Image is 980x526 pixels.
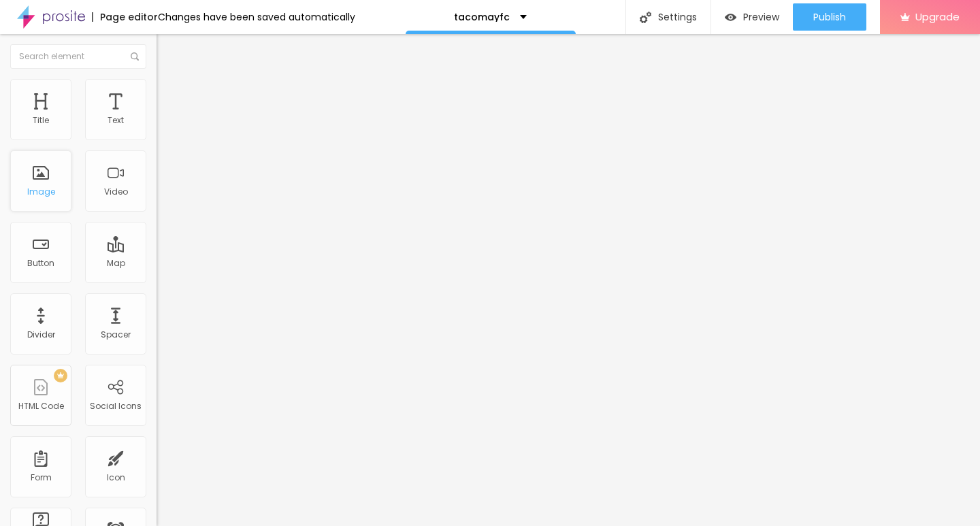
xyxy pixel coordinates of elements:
div: Video [104,187,128,197]
div: Form [31,473,52,482]
span: Preview [743,12,779,22]
div: Button [27,259,54,268]
button: Preview [711,3,793,31]
span: Publish [813,12,846,22]
div: Page editor [92,12,158,22]
div: Divider [27,330,55,340]
div: Title [33,116,49,125]
img: view-1.svg [725,12,736,23]
img: Icone [640,12,651,23]
div: HTML Code [18,401,64,411]
button: Publish [793,3,866,31]
div: Map [107,259,125,268]
div: Social Icons [90,401,142,411]
div: Spacer [101,330,131,340]
span: Upgrade [915,11,960,22]
div: Icon [107,473,125,482]
p: tacomayfc [454,12,510,22]
input: Search element [10,44,146,69]
div: Text [108,116,124,125]
img: Icone [131,52,139,61]
div: Changes have been saved automatically [158,12,355,22]
div: Image [27,187,55,197]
